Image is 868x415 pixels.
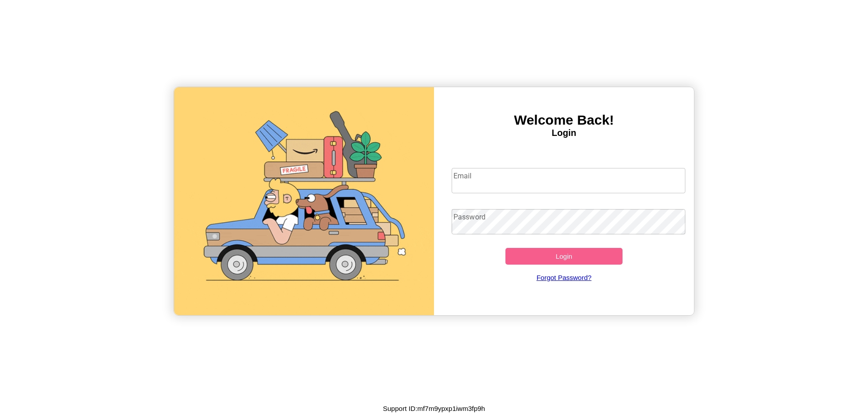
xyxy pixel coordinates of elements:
p: Support ID: mf7m9ypxp1iwm3fp9h [383,402,485,415]
a: Forgot Password? [447,265,681,290]
h3: Welcome Back! [434,112,694,128]
img: gif [174,87,434,315]
button: Login [505,248,623,265]
h4: Login [434,128,694,138]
